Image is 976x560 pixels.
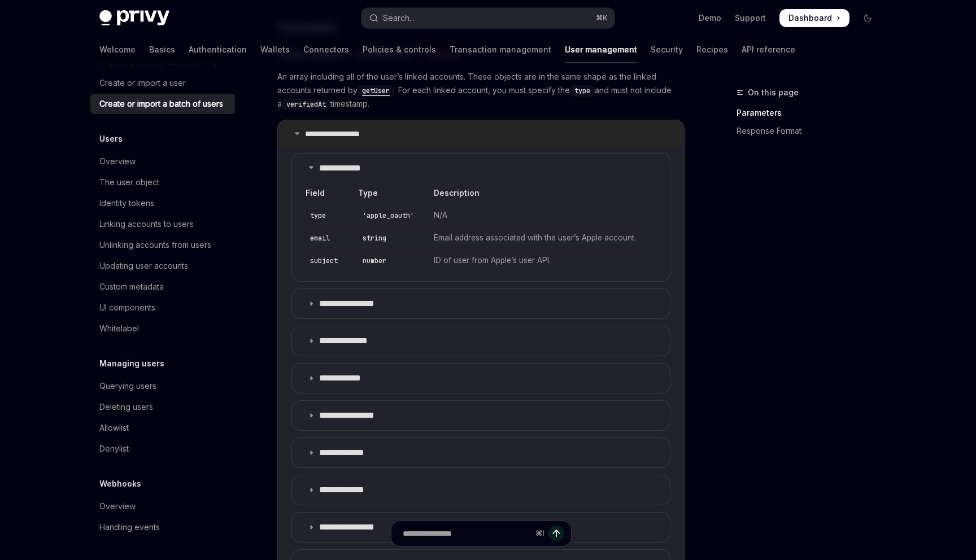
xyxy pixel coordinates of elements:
a: The user object [90,172,235,193]
a: Deleting users [90,397,235,417]
button: Send message [548,526,564,541]
div: Denylist [99,442,129,456]
h5: Webhooks [99,477,141,491]
a: Policies & controls [363,36,436,63]
a: User management [565,36,637,63]
a: Updating user accounts [90,256,235,276]
a: Handling events [90,517,235,537]
div: Overview [99,500,136,513]
div: Handling events [99,520,160,534]
code: string [358,233,391,244]
div: Linking accounts to users [99,217,194,231]
a: Whitelabel [90,318,235,339]
button: Open search [361,8,615,28]
div: Identity tokens [99,196,154,210]
div: Updating user accounts [99,259,188,273]
a: Transaction management [450,36,551,63]
code: number [358,255,391,266]
span: Dashboard [788,12,832,24]
div: The user object [99,176,159,189]
a: Basics [149,36,175,63]
a: Create or import a batch of users [90,94,235,114]
code: 'apple_oauth' [358,210,419,221]
a: Overview [90,496,235,517]
a: Create or import a user [90,73,235,93]
div: Unlinking accounts from users [99,238,211,252]
span: ⌘ K [596,14,608,23]
a: Custom metadata [90,277,235,297]
a: Welcome [99,36,136,63]
a: Denylist [90,439,235,459]
a: Support [735,12,766,24]
a: Querying users [90,376,235,396]
div: Create or import a batch of users [99,97,223,111]
code: type [570,85,595,97]
a: UI components [90,297,235,318]
a: Wallets [260,36,290,63]
a: Unlinking accounts from users [90,235,235,255]
div: Custom metadata [99,280,164,294]
div: Search... [383,11,415,25]
td: ID of user from Apple’s user API. [426,250,636,272]
code: verifiedAt [282,99,330,110]
td: Email address associated with the user’s Apple account. [426,227,636,250]
code: getUser [358,85,394,97]
input: Ask a question... [403,521,531,546]
a: Parameters [737,104,886,122]
a: Recipes [696,36,728,63]
a: Dashboard [779,9,849,27]
td: N/A [426,204,636,227]
a: Demo [699,12,721,24]
a: Allowlist [90,418,235,438]
code: type [306,210,330,221]
a: Linking accounts to users [90,214,235,234]
div: UI components [99,301,155,314]
img: dark logo [99,10,169,26]
th: Description [426,187,636,204]
h5: Managing users [99,357,164,370]
a: Identity tokens [90,193,235,213]
th: Type [350,187,426,204]
h5: Users [99,132,123,146]
a: Overview [90,151,235,172]
a: Security [651,36,683,63]
th: Field [306,187,350,204]
a: Response Format [737,122,886,140]
div: Allowlist [99,421,129,435]
button: Toggle dark mode [859,9,877,27]
a: getUser [358,85,394,95]
a: Authentication [189,36,247,63]
span: On this page [748,86,799,99]
div: Create or import a user [99,76,186,90]
code: email [306,233,334,244]
span: An array including all of the user’s linked accounts. These objects are in the same shape as the ... [277,70,685,111]
a: Connectors [303,36,349,63]
code: subject [306,255,342,266]
div: Deleting users [99,400,153,414]
div: Whitelabel [99,322,139,335]
a: API reference [742,36,795,63]
div: Querying users [99,379,156,393]
div: Overview [99,155,136,168]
